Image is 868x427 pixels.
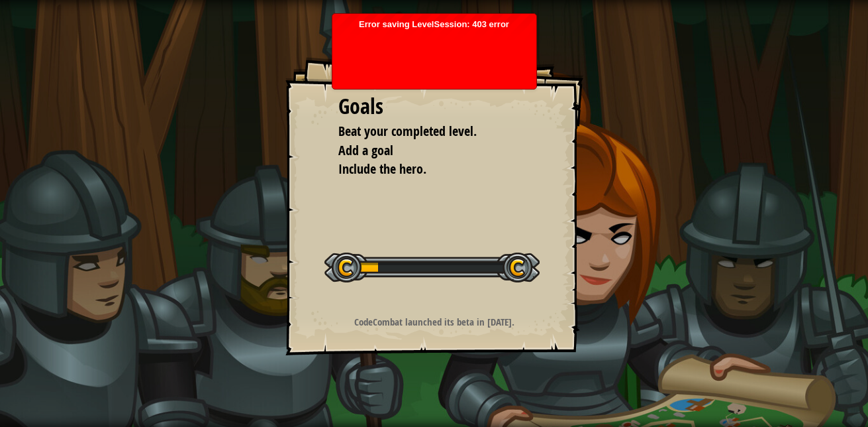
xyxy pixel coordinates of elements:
[322,141,527,160] li: Add a goal
[338,160,426,178] span: Include the hero.
[322,122,527,141] li: Beat your completed level.
[354,315,514,329] strong: CodeCombat launched its beta in [DATE].
[359,19,509,29] span: Error saving LevelSession: 403 error
[322,160,527,179] li: Include the hero.
[338,122,477,140] span: Beat your completed level.
[338,141,393,159] span: Add a goal
[338,91,530,122] div: Goals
